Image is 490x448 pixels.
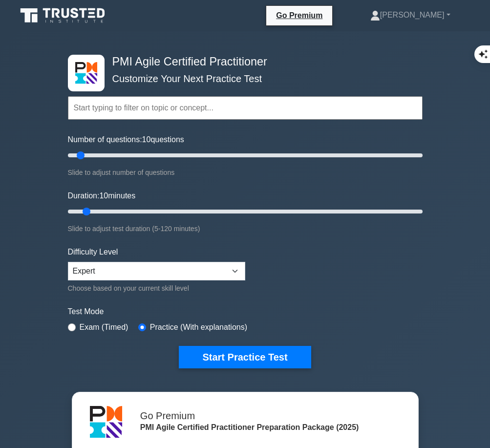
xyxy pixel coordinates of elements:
a: Go Premium [270,9,328,21]
a: [PERSON_NAME] [347,5,474,25]
span: 10 [99,192,108,200]
div: Slide to adjust number of questions [68,167,423,178]
h4: PMI Agile Certified Practitioner [108,55,375,68]
label: Duration: minutes [68,190,136,202]
label: Exam (Timed) [80,321,128,333]
button: Start Practice Test [179,346,311,368]
label: Test Mode [68,306,423,318]
span: 10 [142,135,151,144]
div: Slide to adjust test duration (5-120 minutes) [68,223,423,235]
input: Start typing to filter on topic or concept... [68,96,423,120]
div: Choose based on your current skill level [68,282,245,294]
label: Practice (With explanations) [150,321,247,333]
label: Difficulty Level [68,246,118,258]
label: Number of questions: questions [68,134,184,146]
